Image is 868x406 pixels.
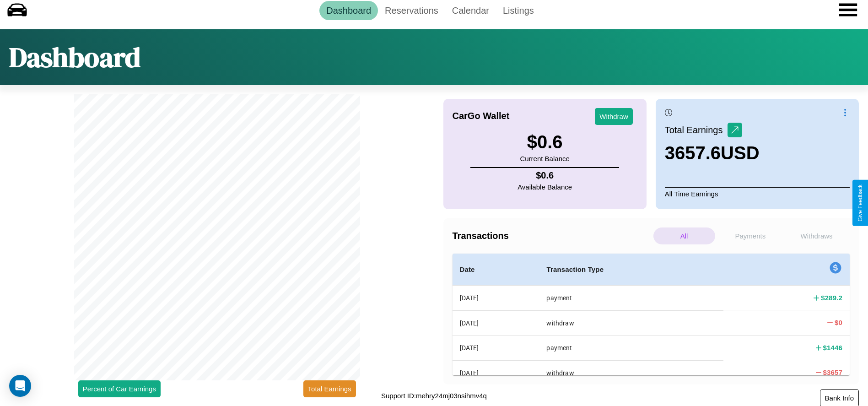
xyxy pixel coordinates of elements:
[453,336,539,360] th: [DATE]
[539,336,723,360] th: payment
[520,152,569,165] p: Current Balance
[720,227,782,244] p: Payments
[823,343,842,352] h4: $ 1446
[786,227,847,244] p: Withdraws
[823,368,842,377] h4: $ 3657
[539,286,723,311] th: payment
[665,187,850,200] p: All Time Earnings
[665,122,728,138] p: Total Earnings
[653,227,715,244] p: All
[595,108,633,125] button: Withdraw
[546,264,716,275] h4: Transaction Type
[518,181,572,193] p: Available Balance
[460,264,532,275] h4: Date
[857,184,863,222] div: Give Feedback
[453,360,539,385] th: [DATE]
[835,318,842,327] h4: $ 0
[665,143,760,163] h3: 3657.6 USD
[453,111,510,121] h4: CarGo Wallet
[303,380,356,397] button: Total Earnings
[378,1,445,20] a: Reservations
[381,390,487,402] p: Support ID: mehry24mj03nsihmv4q
[821,293,842,303] h4: $ 289.2
[319,1,378,20] a: Dashboard
[9,375,31,397] div: Open Intercom Messenger
[453,231,651,241] h4: Transactions
[445,1,496,20] a: Calendar
[496,1,541,20] a: Listings
[539,360,723,385] th: withdraw
[78,380,161,397] button: Percent of Car Earnings
[9,38,140,76] h1: Dashboard
[453,286,539,311] th: [DATE]
[518,170,572,181] h4: $ 0.6
[520,132,569,152] h3: $ 0.6
[539,310,723,335] th: withdraw
[453,310,539,335] th: [DATE]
